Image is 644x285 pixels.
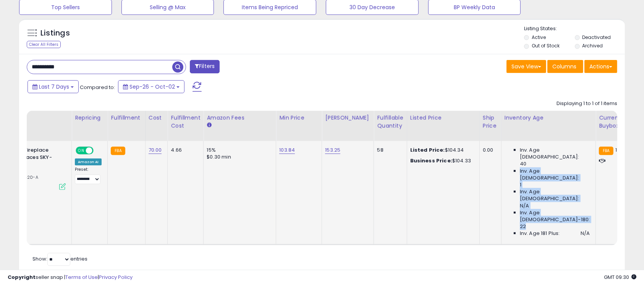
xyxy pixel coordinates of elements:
[410,157,452,164] b: Business Price:
[207,122,211,129] small: Amazon Fees.
[410,114,476,122] div: Listed Price
[149,114,165,122] div: Cost
[118,80,184,93] button: Sep-26 - Oct-02
[207,114,273,122] div: Amazon Fees
[599,114,638,130] div: Current Buybox Price
[111,147,125,155] small: FBA
[65,274,98,281] a: Terms of Use
[520,160,526,167] span: 40
[584,60,617,73] button: Actions
[8,274,36,281] strong: Copyright
[80,84,115,91] span: Compared to:
[582,42,603,49] label: Archived
[92,147,105,154] span: OFF
[75,167,102,184] div: Preset:
[524,25,625,32] p: Listing States:
[520,181,521,188] span: 1
[520,147,590,160] span: Inv. Age [DEMOGRAPHIC_DATA]:
[582,34,611,40] label: Deactivated
[8,274,133,281] div: seller snap | |
[99,274,133,281] a: Privacy Policy
[111,114,142,122] div: Fulfillment
[557,100,617,107] div: Displaying 1 to 1 of 1 items
[377,147,401,154] div: 58
[410,157,474,164] div: $104.33
[129,83,175,91] span: Sep-26 - Oct-02
[279,114,319,122] div: Min Price
[505,114,592,122] div: Inventory Age
[599,147,613,155] small: FBA
[581,230,590,237] span: N/A
[39,83,69,91] span: Last 7 Days
[171,114,200,130] div: Fulfillment Cost
[520,168,590,181] span: Inv. Age [DEMOGRAPHIC_DATA]:
[483,114,498,130] div: Ship Price
[506,60,546,73] button: Save View
[483,147,495,154] div: 0.00
[532,34,546,40] label: Active
[410,147,474,154] div: $104.34
[75,114,104,122] div: Repricing
[32,255,87,262] span: Show: entries
[325,114,371,122] div: [PERSON_NAME]
[149,146,162,154] a: 70.00
[615,146,631,154] span: 104.34
[279,146,295,154] a: 103.84
[75,159,102,165] div: Amazon AI
[520,209,590,223] span: Inv. Age [DEMOGRAPHIC_DATA]-180:
[171,147,197,154] div: 4.66
[547,60,583,73] button: Columns
[520,188,590,202] span: Inv. Age [DEMOGRAPHIC_DATA]:
[532,42,560,49] label: Out of Stock
[520,223,526,230] span: 22
[207,154,270,160] div: $0.30 min
[552,63,576,70] span: Columns
[40,28,70,39] h5: Listings
[28,80,79,93] button: Last 7 Days
[604,274,636,281] span: 2025-10-10 09:30 GMT
[207,147,270,154] div: 15%
[377,114,403,130] div: Fulfillable Quantity
[520,230,560,237] span: Inv. Age 181 Plus:
[27,41,61,48] div: Clear All Filters
[325,146,340,154] a: 153.25
[76,147,86,154] span: ON
[410,146,445,154] b: Listed Price:
[520,202,529,209] span: N/A
[190,60,220,73] button: Filters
